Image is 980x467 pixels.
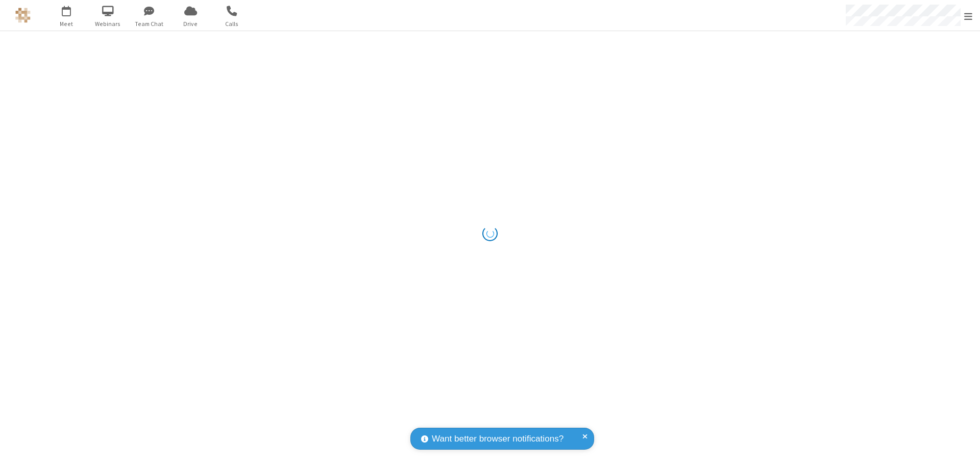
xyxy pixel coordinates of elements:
[130,19,168,29] span: Team Chat
[89,19,127,29] span: Webinars
[213,19,251,29] span: Calls
[432,432,563,446] span: Want better browser notifications?
[171,19,210,29] span: Drive
[47,19,86,29] span: Meet
[15,8,31,23] img: QA Selenium DO NOT DELETE OR CHANGE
